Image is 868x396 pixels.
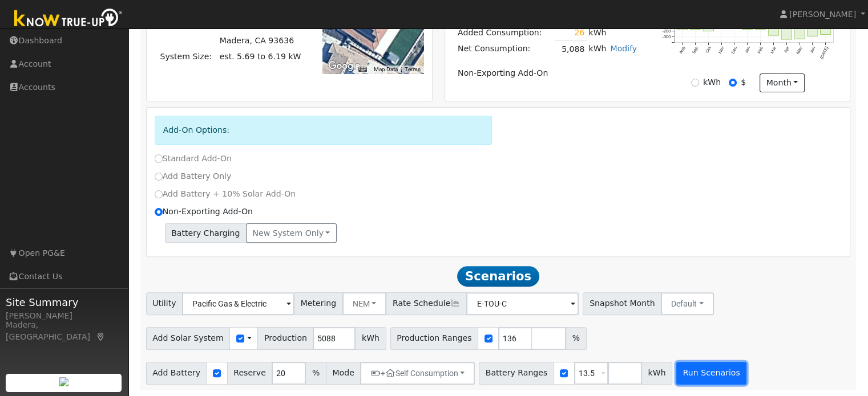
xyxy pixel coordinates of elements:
[479,362,554,385] span: Battery Ranges
[96,332,106,341] a: Map
[783,46,790,54] text: Apr
[155,116,492,145] div: Add-On Options:
[6,295,122,310] span: Site Summary
[587,41,608,58] td: kWh
[794,19,805,39] rect: onclick=""
[374,66,398,74] button: Map Data
[769,46,777,55] text: Mar
[165,223,247,243] span: Battery Charging
[220,52,301,61] span: est. 5.69 to 6.19 kW
[217,33,303,49] td: Madera, CA 93636
[663,34,671,39] text: -300
[6,310,122,322] div: [PERSON_NAME]
[796,46,804,55] text: May
[6,319,122,343] div: Madera, [GEOGRAPHIC_DATA]
[360,362,475,385] button: +Self Consumption
[781,19,792,39] rect: onclick=""
[257,327,313,350] span: Production
[59,377,68,386] img: retrieve
[386,292,467,315] span: Rate Schedule
[155,188,296,200] label: Add Battery + 10% Solar Add-On
[455,41,554,58] td: Net Consumption:
[768,19,778,35] rect: onclick=""
[641,362,672,385] span: kWh
[155,153,232,165] label: Standard Add-On
[661,292,714,315] button: Default
[583,292,661,315] span: Snapshot Month
[326,362,361,385] span: Mode
[305,362,326,385] span: %
[730,46,738,55] text: Dec
[227,362,273,385] span: Reserve
[155,154,163,162] input: Standard Add-On
[705,46,712,54] text: Oct
[703,76,721,88] label: kWh
[821,19,831,34] rect: onclick=""
[155,208,163,216] input: Non-Exporting Add-On
[587,25,608,41] td: kWh
[455,66,639,81] td: Non-Exporting Add-On
[182,292,294,315] input: Select a Utility
[555,41,587,58] td: 5,088
[246,223,337,243] button: New system only
[729,79,737,87] input: $
[691,46,699,55] text: Sep
[155,190,163,198] input: Add Battery + 10% Solar Add-On
[355,327,386,350] span: kWh
[294,292,343,315] span: Metering
[703,19,713,31] rect: onclick=""
[691,79,699,87] input: kWh
[756,19,766,29] rect: onclick=""
[325,59,363,74] img: Google
[555,25,587,41] td: 26
[757,46,764,54] text: Feb
[457,266,539,287] span: Scenarios
[677,19,687,30] rect: onclick=""
[390,327,478,350] span: Production Ranges
[676,362,746,385] button: Run Scenarios
[155,206,253,218] label: Non-Exporting Add-On
[663,28,671,34] text: -200
[808,19,818,36] rect: onclick=""
[146,327,231,350] span: Add Solar System
[155,173,163,181] input: Add Battery Only
[158,49,217,65] td: System Size:
[742,19,753,29] rect: onclick=""
[358,66,366,74] button: Keyboard shortcuts
[744,46,751,54] text: Jan
[405,66,421,72] a: Terms
[610,44,637,53] a: Modify
[146,292,183,315] span: Utility
[760,74,805,93] button: month
[690,19,700,29] rect: onclick=""
[146,362,207,385] span: Add Battery
[342,292,387,315] button: NEM
[789,10,856,19] span: [PERSON_NAME]
[9,6,128,32] img: Know True-Up
[678,46,686,55] text: Aug
[217,49,303,65] td: System Size
[809,46,816,54] text: Jun
[155,170,232,182] label: Add Battery Only
[741,76,746,88] label: $
[455,25,554,41] td: Added Consumption:
[325,59,363,74] a: Open this area in Google Maps (opens a new window)
[466,292,579,315] input: Select a Rate Schedule
[819,46,829,60] text: [DATE]
[717,46,725,55] text: Nov
[566,327,586,350] span: %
